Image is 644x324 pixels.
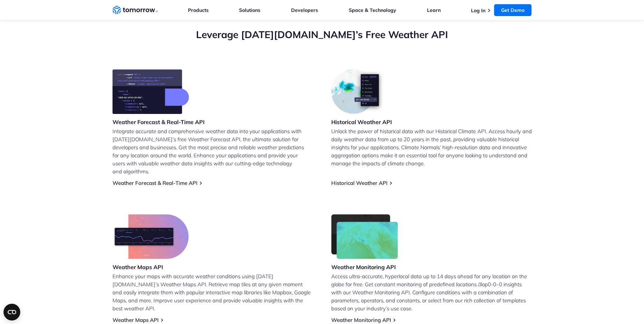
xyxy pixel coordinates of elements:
[331,118,392,126] h3: Historical Weather API
[331,127,532,167] p: Unlock the power of historical data with our Historical Climate API. Access hourly and daily weat...
[113,127,313,175] p: Integrate accurate and comprehensive weather data into your applications with [DATE][DOMAIN_NAME]...
[113,180,197,186] a: Weather Forecast & Real-Time API
[239,7,260,13] a: Solutions
[113,118,205,126] h3: Weather Forecast & Real-Time API
[3,304,20,321] button: Open CMP widget
[331,180,388,186] a: Historical Weather API
[188,7,209,13] a: Products
[113,317,159,323] a: Weather Maps API
[331,317,391,323] a: Weather Monitoring API
[494,4,531,16] a: Get Demo
[427,7,441,13] a: Learn
[113,272,313,312] p: Enhance your maps with accurate weather conditions using [DATE][DOMAIN_NAME]’s Weather Maps API. ...
[331,263,398,271] h3: Weather Monitoring API
[291,7,318,13] a: Developers
[113,5,158,15] a: Home link
[331,272,532,312] p: Access ultra-accurate, hyperlocal data up to 14 days ahead for any location on the globe for free...
[349,7,396,13] a: Space & Technology
[113,263,189,271] h3: Weather Maps API
[113,28,532,41] h2: Leverage [DATE][DOMAIN_NAME]’s Free Weather API
[471,7,485,14] a: Log In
